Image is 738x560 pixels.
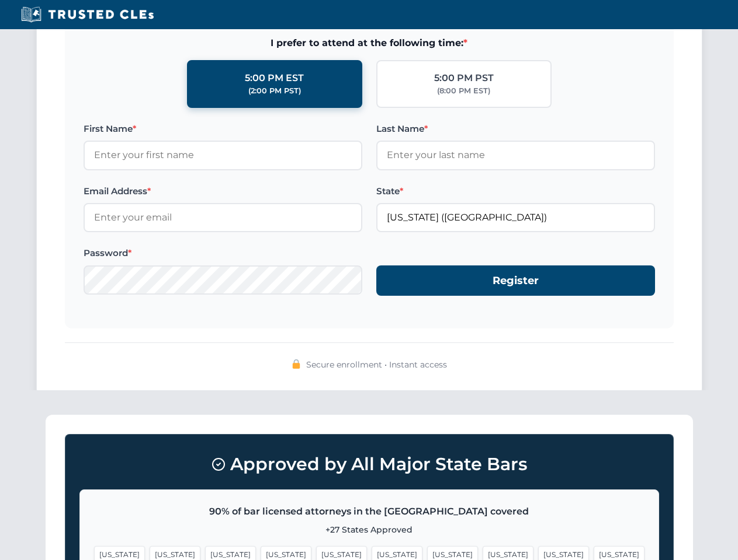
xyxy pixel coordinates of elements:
[376,203,655,232] input: Ohio (OH)
[245,71,304,86] div: 5:00 PM EST
[376,184,655,198] label: State
[292,359,301,369] img: 🔒
[437,85,490,97] div: (8:00 PM EST)
[376,141,655,170] input: Enter your last name
[84,36,655,51] span: I prefer to attend at the following time:
[434,71,494,86] div: 5:00 PM PST
[94,504,645,519] p: 90% of bar licensed attorneys in the [GEOGRAPHIC_DATA] covered
[376,122,655,136] label: Last Name
[84,246,362,260] label: Password
[306,358,447,371] span: Secure enrollment • Instant access
[84,203,362,232] input: Enter your email
[84,122,362,136] label: First Name
[18,6,157,23] img: Trusted CLEs
[94,523,645,536] p: +27 States Approved
[376,265,655,296] button: Register
[84,184,362,198] label: Email Address
[84,141,362,170] input: Enter your first name
[248,85,301,97] div: (2:00 PM PST)
[79,449,659,480] h3: Approved by All Major State Bars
